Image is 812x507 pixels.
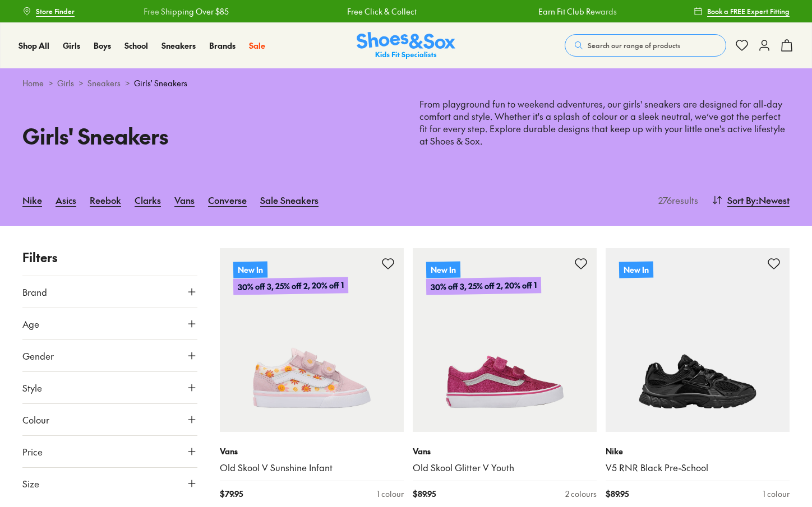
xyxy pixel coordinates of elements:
[209,40,236,52] a: Brands
[22,445,43,458] span: Price
[22,381,42,394] span: Style
[565,34,726,57] button: Search our range of products
[22,188,42,212] a: Nike
[413,248,597,432] a: New In30% off 3, 25% off 2, 20% off 1
[135,188,161,212] a: Clarks
[208,188,247,212] a: Converse
[22,349,54,362] span: Gender
[220,488,243,500] span: $ 79.95
[654,193,698,207] p: 276 results
[516,6,594,17] a: Earn Fit Club Rewards
[249,40,265,52] a: Sale
[619,261,653,278] p: New In
[606,462,790,474] a: V5 RNR Black Pre-School
[90,188,121,212] a: Reebok
[233,261,267,278] p: New In
[419,98,790,147] p: From playground fun to weekend adventures, our girls' sneakers are designed for all-day comfort a...
[19,40,49,52] a: Shop All
[22,468,197,499] button: Size
[22,340,197,371] button: Gender
[22,477,39,490] span: Size
[694,1,790,21] a: Book a FREE Expert Fitting
[756,193,790,207] span: : Newest
[22,413,49,426] span: Colour
[94,40,111,52] a: Boys
[22,285,47,299] span: Brand
[727,193,756,207] span: Sort By
[36,6,75,16] span: Store Finder
[57,77,74,89] a: Girls
[22,77,790,89] div: > > >
[87,77,121,89] a: Sneakers
[413,488,436,500] span: $ 89.95
[606,445,790,457] p: Nike
[377,488,404,500] div: 1 colour
[121,6,206,17] a: Free Shipping Over $85
[22,248,197,267] p: Filters
[413,445,597,457] p: Vans
[22,308,197,339] button: Age
[63,40,80,52] a: Girls
[260,188,319,212] a: Sale Sneakers
[220,445,404,457] p: Vans
[233,277,348,295] p: 30% off 3, 25% off 2, 20% off 1
[134,77,187,89] span: Girls' Sneakers
[325,6,394,17] a: Free Click & Collect
[162,40,196,52] a: Sneakers
[22,404,197,435] button: Colour
[413,462,597,474] a: Old Skool Glitter V Youth
[220,248,404,432] a: New In30% off 3, 25% off 2, 20% off 1
[426,261,460,278] p: New In
[588,40,680,50] span: Search our range of products
[606,248,790,432] a: New In
[22,276,197,308] button: Brand
[763,488,790,500] div: 1 colour
[220,462,404,474] a: Old Skool V Sunshine Infant
[174,188,195,212] a: Vans
[565,488,597,500] div: 2 colours
[22,120,393,152] h1: Girls' Sneakers
[707,6,790,16] span: Book a FREE Expert Fitting
[22,317,39,331] span: Age
[22,372,197,403] button: Style
[124,40,148,52] a: School
[22,77,44,89] a: Home
[22,436,197,467] button: Price
[357,32,455,59] img: SNS_Logo_Responsive.svg
[357,32,455,59] a: Shoes & Sox
[606,488,629,500] span: $ 89.95
[712,188,790,212] button: Sort By:Newest
[426,277,541,295] p: 30% off 3, 25% off 2, 20% off 1
[56,188,76,212] a: Asics
[22,1,75,21] a: Store Finder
